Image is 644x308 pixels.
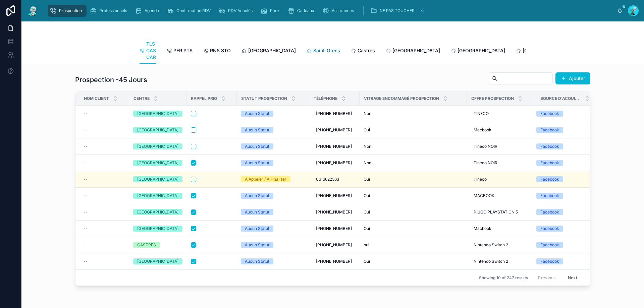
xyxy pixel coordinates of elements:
[84,193,125,198] a: --
[536,242,586,248] a: Facebook
[364,111,463,116] a: Non
[536,176,586,182] a: Facebook
[364,242,369,248] span: oui
[313,47,340,54] span: Saint-Orens
[245,160,269,166] div: Aucun Statut
[313,207,356,218] a: [PHONE_NUMBER]
[84,127,88,133] span: --
[313,158,356,168] a: [PHONE_NUMBER]
[474,242,508,248] span: Nintendo Switch 2
[84,259,88,264] span: --
[536,127,586,133] a: Facebook
[286,5,319,17] a: Cadeaux
[474,193,494,198] span: MACBOOK
[84,259,125,264] a: --
[316,242,352,248] span: [PHONE_NUMBER]
[316,111,352,116] span: [PHONE_NUMBER]
[245,193,269,199] div: Aucun Statut
[307,45,340,58] a: Saint-Orens
[133,176,182,182] a: [GEOGRAPHIC_DATA]
[364,127,463,133] a: Oui
[313,240,356,250] a: [PHONE_NUMBER]
[313,223,356,234] a: [PHONE_NUMBER]
[137,127,178,133] div: [GEOGRAPHIC_DATA]
[364,177,463,182] a: Oui
[84,242,88,248] span: --
[133,111,182,117] a: [GEOGRAPHIC_DATA]
[133,5,164,17] a: Agenda
[364,160,463,166] a: Non
[471,256,532,267] a: Nintendo Switch 2
[316,127,352,133] span: [PHONE_NUMBER]
[245,209,269,215] div: Aucun Statut
[474,144,497,149] span: Tineco NOIR
[99,8,127,13] span: Professionnels
[364,96,439,101] span: Vitrage endommagé Prospection
[540,176,559,182] div: Facebook
[536,209,586,215] a: Facebook
[245,258,269,264] div: Aucun Statut
[479,275,528,281] span: Showing 10 of 247 results
[245,111,269,117] div: Aucun Statut
[191,96,217,101] span: Rappel Prio
[241,127,305,133] a: Aucun Statut
[137,111,178,117] div: [GEOGRAPHIC_DATA]
[458,47,505,54] span: [GEOGRAPHIC_DATA]
[270,8,280,13] span: Rack
[563,272,582,283] button: Next
[137,160,178,166] div: [GEOGRAPHIC_DATA]
[540,258,559,264] div: Facebook
[84,96,109,101] span: Nom Client
[471,174,532,185] a: Tineco
[380,8,415,13] span: NE PAS TOUCHER
[75,75,147,84] h1: Prospection -45 Jours
[84,160,88,166] span: --
[316,193,352,198] span: [PHONE_NUMBER]
[474,111,489,116] span: TINECO
[316,259,352,264] span: [PHONE_NUMBER]
[133,127,182,133] a: [GEOGRAPHIC_DATA]
[540,127,559,133] div: Facebook
[133,242,182,248] a: CASTRES
[386,45,440,58] a: [GEOGRAPHIC_DATA]
[245,226,269,232] div: Aucun Statut
[536,111,586,117] a: Facebook
[133,226,182,232] a: [GEOGRAPHIC_DATA]
[316,160,352,166] span: [PHONE_NUMBER]
[241,242,305,248] a: Aucun Statut
[137,226,178,232] div: [GEOGRAPHIC_DATA]
[474,127,491,133] span: Macbook
[245,127,269,133] div: Aucun Statut
[165,5,215,17] a: Confirmation RDV
[555,72,590,84] a: Ajouter
[313,108,356,119] a: [PHONE_NUMBER]
[471,207,532,218] a: P.UGC PLAYSTATION 5
[392,47,440,54] span: [GEOGRAPHIC_DATA]
[364,226,370,231] span: Oui
[84,177,88,182] span: --
[241,226,305,232] a: Aucun Statut
[313,125,356,135] a: [PHONE_NUMBER]
[84,242,125,248] a: --
[368,5,428,17] a: NE PAS TOUCHER
[137,242,156,248] div: CASTRES
[137,143,178,149] div: [GEOGRAPHIC_DATA]
[364,127,370,133] span: Oui
[474,259,508,264] span: Nintendo Switch 2
[217,5,257,17] a: RDV Annulés
[84,111,125,116] a: --
[536,226,586,232] a: Facebook
[471,158,532,168] a: Tineco NOIR
[320,5,359,17] a: Assurances
[364,177,370,182] span: Oui
[137,258,178,264] div: [GEOGRAPHIC_DATA]
[540,96,581,101] span: Source d'acquisition
[364,144,371,149] span: Non
[316,144,352,149] span: [PHONE_NUMBER]
[540,226,559,232] div: Facebook
[314,96,337,101] span: Téléphone
[540,111,559,117] div: Facebook
[536,160,586,166] a: Facebook
[59,8,82,13] span: Prospection
[471,240,532,250] a: Nintendo Switch 2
